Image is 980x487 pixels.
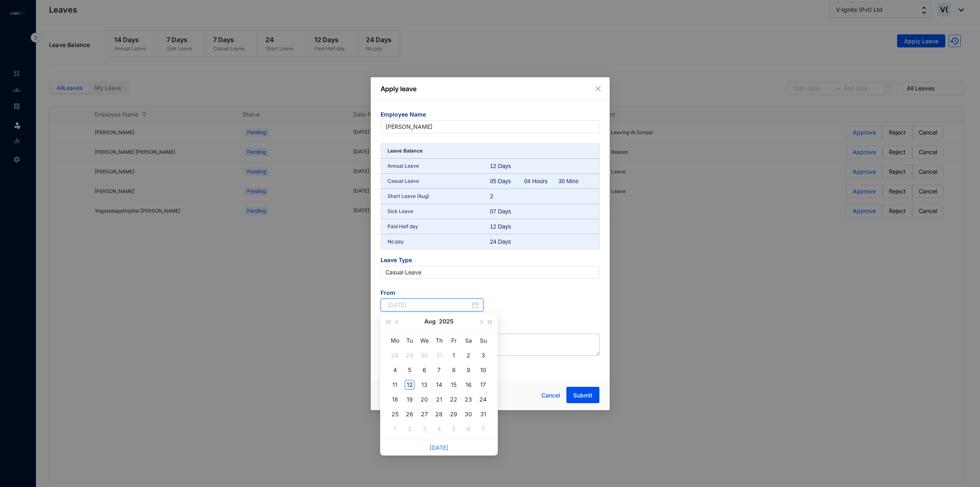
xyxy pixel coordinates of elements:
div: 25 [390,409,400,419]
div: 15 [449,380,459,390]
div: 05 Days [490,177,524,185]
div: 07 Days [490,207,524,215]
div: 27 [419,409,429,419]
div: 9 [463,365,473,375]
div: 12 Days [490,222,524,231]
div: 5 [405,365,414,375]
th: We [417,333,432,348]
p: No pay [388,238,490,246]
div: 30 [419,350,429,360]
th: Fr [446,333,461,348]
td: 2025-08-12 [402,377,417,392]
td: 2025-08-27 [417,407,432,422]
span: Leave Type [381,256,600,266]
p: Sick Leave [388,207,490,215]
div: 31 [478,409,488,419]
td: 2025-08-28 [432,407,446,422]
td: 2025-08-09 [461,363,476,377]
div: 7 [434,365,444,375]
div: 22 [449,395,459,404]
th: Su [476,333,490,348]
td: 2025-08-25 [388,407,402,422]
td: 2025-08-05 [402,363,417,377]
div: 12 [405,380,414,390]
div: 10 [478,365,488,375]
td: 2025-08-24 [476,392,490,407]
div: 31 [434,350,444,360]
div: 28 [390,350,400,360]
p: Paid Half day [388,222,490,231]
td: 2025-08-02 [461,348,476,363]
div: 29 [405,350,414,360]
td: 2025-08-16 [461,377,476,392]
td: 2025-09-02 [402,422,417,436]
div: 6 [463,424,473,434]
div: 26 [405,409,414,419]
th: Sa [461,333,476,348]
td: 2025-08-01 [446,348,461,363]
div: 12 Days [490,162,524,170]
td: 2025-08-03 [476,348,490,363]
span: Karthic Sundaramoorthi [385,121,595,133]
td: 2025-08-17 [476,377,490,392]
div: 24 Days [490,238,524,246]
div: 16 [463,380,473,390]
span: close [595,85,601,92]
p: Casual Leave [388,177,490,185]
div: 5 [449,424,459,434]
span: Employee Name [381,110,600,120]
span: From [381,289,484,298]
a: [DATE] [430,444,448,451]
div: 4 [434,424,444,434]
td: 2025-08-07 [432,363,446,377]
div: 29 [449,409,459,419]
td: 2025-08-21 [432,392,446,407]
span: Casual Leave [385,266,595,278]
button: 2025 [439,313,454,330]
div: 17 [478,380,488,390]
div: 18 [390,395,400,404]
button: Cancel [535,387,566,404]
p: Apply leave [381,84,600,94]
td: 2025-08-13 [417,377,432,392]
button: Submit [566,387,599,403]
td: 2025-09-04 [432,422,446,436]
div: 1 [390,424,400,434]
td: 2025-08-04 [388,363,402,377]
td: 2025-08-23 [461,392,476,407]
th: Tu [402,333,417,348]
div: 20 [419,395,429,404]
td: 2025-08-11 [388,377,402,392]
td: 2025-09-01 [388,422,402,436]
td: 2025-08-30 [461,407,476,422]
p: Short Leave (Aug) [388,192,490,200]
p: Annual Leave [388,162,490,170]
td: 2025-08-18 [388,392,402,407]
th: Th [432,333,446,348]
div: 30 [463,409,473,419]
td: 2025-08-20 [417,392,432,407]
td: 2025-08-22 [446,392,461,407]
div: 3 [478,350,488,360]
td: 2025-09-05 [446,422,461,436]
div: 23 [463,395,473,404]
div: 28 [434,409,444,419]
div: 11 [390,380,400,390]
td: 2025-08-06 [417,363,432,377]
div: 6 [419,365,429,375]
div: 4 [390,365,400,375]
div: 1 [449,350,459,360]
td: 2025-08-08 [446,363,461,377]
td: 2025-08-19 [402,392,417,407]
div: 3 [419,424,429,434]
td: 2025-08-14 [432,377,446,392]
div: 19 [405,395,414,404]
td: 2025-07-28 [388,348,402,363]
input: Start Date [388,301,471,310]
td: 2025-08-15 [446,377,461,392]
td: 2025-08-26 [402,407,417,422]
button: Aug [424,313,436,330]
td: 2025-07-30 [417,348,432,363]
div: 24 [478,395,488,404]
td: 2025-07-29 [402,348,417,363]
